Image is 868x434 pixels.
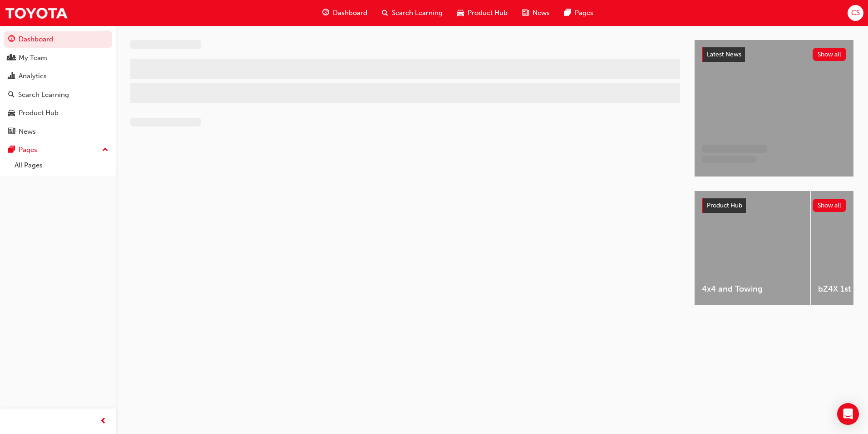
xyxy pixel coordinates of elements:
span: News [533,8,550,18]
a: car-iconProduct Hub [450,4,515,22]
div: News [19,126,36,137]
a: pages-iconPages [557,4,601,22]
div: My Team [19,53,47,63]
button: Pages [4,141,112,158]
div: Analytics [19,71,47,81]
span: up-icon [102,144,108,156]
a: Search Learning [4,86,112,103]
span: news-icon [522,7,529,19]
span: news-icon [8,128,15,136]
a: All Pages [11,158,112,172]
a: News [4,123,112,140]
span: people-icon [8,54,15,62]
button: Show all [813,48,847,61]
span: guage-icon [322,7,329,19]
span: pages-icon [8,146,15,154]
a: My Team [4,50,112,66]
span: chart-icon [8,72,15,81]
span: Search Learning [392,8,443,18]
a: Dashboard [4,31,112,48]
span: guage-icon [8,35,15,44]
a: guage-iconDashboard [315,4,375,22]
span: Product Hub [707,202,742,209]
a: search-iconSearch Learning [375,4,450,22]
span: car-icon [457,7,464,19]
button: DashboardMy TeamAnalyticsSearch LearningProduct HubNews [4,29,112,141]
a: news-iconNews [515,4,557,22]
div: Open Intercom Messenger [837,403,859,425]
a: Product Hub [4,105,112,121]
a: Analytics [4,68,112,85]
button: CS [848,5,863,21]
div: Pages [19,145,37,155]
span: car-icon [8,109,15,117]
span: prev-icon [100,416,107,427]
a: Latest NewsShow all [702,47,846,62]
span: Dashboard [333,8,367,18]
button: Show all [813,199,847,212]
span: 4x4 and Towing [702,284,803,294]
span: pages-icon [564,7,571,19]
span: search-icon [382,7,388,19]
span: Latest News [707,50,741,58]
a: Product HubShow all [702,198,846,213]
span: Pages [575,8,593,18]
div: Search Learning [18,90,69,100]
span: CS [851,8,860,18]
img: Trak [5,3,68,23]
div: Product Hub [19,108,59,118]
a: 4x4 and Towing [695,191,810,305]
span: search-icon [8,91,15,99]
span: Product Hub [468,8,508,18]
